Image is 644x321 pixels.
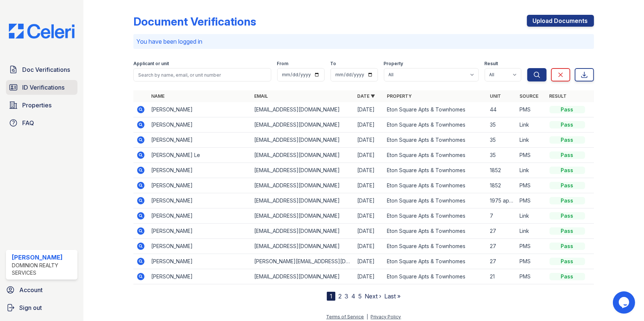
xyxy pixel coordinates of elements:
[517,163,547,178] td: Link
[358,292,362,300] a: 5
[354,178,384,193] td: [DATE]
[517,178,547,193] td: PMS
[550,243,585,250] div: Pass
[148,102,251,117] td: [PERSON_NAME]
[384,117,487,133] td: Eton Square Apts & Townhomes
[487,178,517,193] td: 1852
[251,148,354,163] td: [EMAIL_ADDRESS][DOMAIN_NAME]
[384,102,487,117] td: Eton Square Apts & Townhomes
[6,80,77,95] a: ID Verifications
[384,163,487,178] td: Eton Square Apts & Townhomes
[151,93,165,99] a: Name
[550,93,567,99] a: Result
[371,314,401,320] a: Privacy Policy
[487,117,517,133] td: 35
[487,133,517,148] td: 35
[251,178,354,193] td: [EMAIL_ADDRESS][DOMAIN_NAME]
[251,254,354,269] td: [PERSON_NAME][EMAIL_ADDRESS][DOMAIN_NAME]
[148,178,251,193] td: [PERSON_NAME]
[345,292,348,300] a: 3
[251,224,354,239] td: [EMAIL_ADDRESS][DOMAIN_NAME]
[517,239,547,254] td: PMS
[517,148,547,163] td: PMS
[148,163,251,178] td: [PERSON_NAME]
[354,269,384,284] td: [DATE]
[384,61,404,67] label: Property
[3,24,80,39] img: CE_Logo_Blue-a8612792a0a2168367f1c8372b55b34899dd931a85d93a1a3d3e32e68fde9ad4.png
[354,193,384,208] td: [DATE]
[613,291,637,314] iframe: chat widget
[517,117,547,133] td: Link
[550,106,585,113] div: Pass
[326,314,364,320] a: Terms of Service
[133,61,169,67] label: Applicant or unit
[487,102,517,117] td: 44
[6,116,77,130] a: FAQ
[351,292,355,300] a: 4
[517,193,547,208] td: PMS
[490,93,501,99] a: Unit
[487,269,517,284] td: 21
[254,93,268,99] a: Email
[251,102,354,117] td: [EMAIL_ADDRESS][DOMAIN_NAME]
[148,254,251,269] td: [PERSON_NAME]
[487,254,517,269] td: 27
[354,117,384,133] td: [DATE]
[133,68,271,81] input: Search by name, email, or unit number
[384,148,487,163] td: Eton Square Apts & Townhomes
[550,167,585,174] div: Pass
[517,102,547,117] td: PMS
[384,178,487,193] td: Eton Square Apts & Townhomes
[517,208,547,224] td: Link
[550,273,585,280] div: Pass
[331,61,336,67] label: To
[251,133,354,148] td: [EMAIL_ADDRESS][DOMAIN_NAME]
[517,224,547,239] td: Link
[251,117,354,133] td: [EMAIL_ADDRESS][DOMAIN_NAME]
[6,98,77,113] a: Properties
[384,133,487,148] td: Eton Square Apts & Townhomes
[12,253,74,262] div: [PERSON_NAME]
[354,254,384,269] td: [DATE]
[487,163,517,178] td: 1852
[3,300,80,315] a: Sign out
[277,61,289,67] label: From
[354,239,384,254] td: [DATE]
[19,303,42,312] span: Sign out
[487,224,517,239] td: 27
[384,208,487,224] td: Eton Square Apts & Townhomes
[251,193,354,208] td: [EMAIL_ADDRESS][DOMAIN_NAME]
[550,151,585,159] div: Pass
[550,182,585,189] div: Pass
[485,61,498,67] label: Result
[487,239,517,254] td: 27
[550,258,585,265] div: Pass
[387,93,412,99] a: Property
[148,133,251,148] td: [PERSON_NAME]
[6,62,77,77] a: Doc Verifications
[12,262,74,277] div: Dominion Realty Services
[384,292,401,300] a: Last »
[354,102,384,117] td: [DATE]
[354,208,384,224] td: [DATE]
[384,254,487,269] td: Eton Square Apts & Townhomes
[487,148,517,163] td: 35
[22,118,34,127] span: FAQ
[338,292,342,300] a: 2
[251,239,354,254] td: [EMAIL_ADDRESS][DOMAIN_NAME]
[384,269,487,284] td: Eton Square Apts & Townhomes
[148,208,251,224] td: [PERSON_NAME]
[148,193,251,208] td: [PERSON_NAME]
[354,163,384,178] td: [DATE]
[148,148,251,163] td: [PERSON_NAME] Le
[527,15,594,27] a: Upload Documents
[251,269,354,284] td: [EMAIL_ADDRESS][DOMAIN_NAME]
[366,314,368,320] div: |
[22,101,52,110] span: Properties
[517,269,547,284] td: PMS
[384,193,487,208] td: Eton Square Apts & Townhomes
[384,224,487,239] td: Eton Square Apts & Townhomes
[148,269,251,284] td: [PERSON_NAME]
[520,93,539,99] a: Source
